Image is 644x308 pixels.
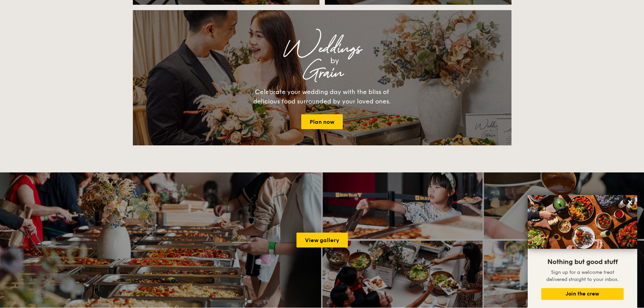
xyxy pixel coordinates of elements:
a: View gallery [296,233,348,247]
div: Celebrate your wedding day with the bliss of delicious food surrounded by your loved ones. [246,87,398,106]
div: by [217,55,452,67]
div: Weddings [192,43,452,55]
button: Close [625,197,636,208]
button: Join the crew [541,288,624,300]
span: Sign up for a welcome treat delivered straight to your inbox. [546,269,619,282]
span: Nothing but good stuff [547,258,618,266]
div: Grain [192,67,452,79]
a: Plan now [301,114,343,129]
img: DSC07876-Edit02-Large.jpeg [528,195,637,249]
